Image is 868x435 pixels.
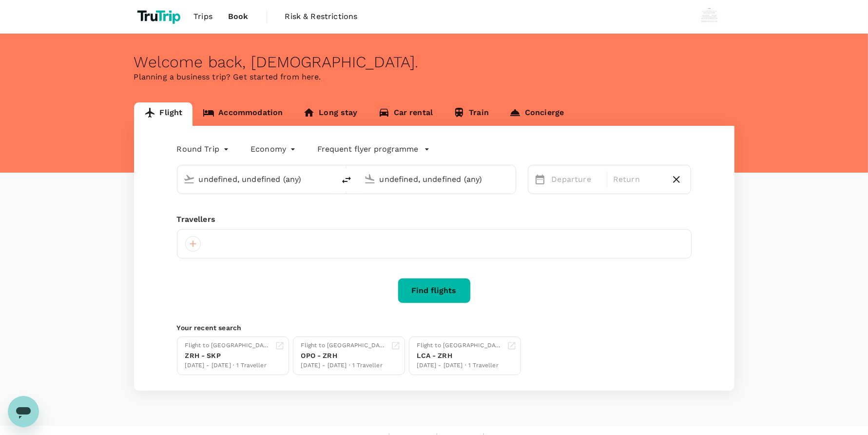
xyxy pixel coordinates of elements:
p: Your recent search [177,323,692,333]
a: Flight [134,102,193,126]
div: ZRH - SKP [185,351,271,361]
span: Risk & Restrictions [285,11,358,22]
p: Planning a business trip? Get started from here. [134,71,734,83]
div: Flight to [GEOGRAPHIC_DATA] [185,341,271,351]
div: LCA - ZRH [417,351,503,361]
div: [DATE] - [DATE] · 1 Traveller [417,361,503,371]
a: Long stay [293,102,367,126]
div: Welcome back , [DEMOGRAPHIC_DATA] . [134,53,734,71]
a: Accommodation [193,102,293,126]
div: Travellers [177,214,692,225]
div: [DATE] - [DATE] · 1 Traveller [185,361,271,371]
button: Open [509,178,511,180]
button: Frequent flyer programme [317,143,430,155]
div: Round Trip [177,141,231,157]
span: Book [228,11,249,22]
a: Car rental [368,102,444,126]
div: Flight to [GEOGRAPHIC_DATA] [417,341,503,351]
img: TruTrip logo [134,6,186,27]
button: delete [335,168,358,192]
div: [DATE] - [DATE] · 1 Traveller [301,361,387,371]
span: Trips [193,11,212,22]
input: Depart from [199,172,314,187]
div: Flight to [GEOGRAPHIC_DATA] [301,341,387,351]
div: OPO - ZRH [301,351,387,361]
p: Return [613,174,662,185]
button: Find flights [398,278,471,303]
iframe: Button to launch messaging window [8,396,39,427]
a: Train [443,102,499,126]
a: Concierge [499,102,574,126]
p: Departure [552,174,601,185]
p: Frequent flyer programme [317,143,418,155]
input: Going to [380,172,495,187]
div: Economy [251,141,298,157]
button: Open [328,178,330,180]
img: Wisnu Wiranata [699,7,719,26]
